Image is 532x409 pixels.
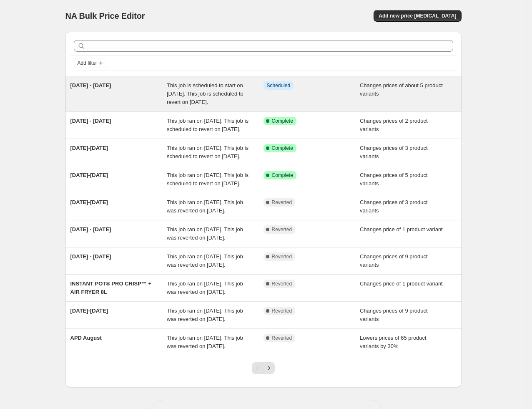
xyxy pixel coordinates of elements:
span: NA Bulk Price Editor [65,11,145,20]
span: Lowers prices of 65 product variants by 30% [360,335,427,349]
button: Add filter [74,58,107,68]
span: Changes price of 1 product variant [360,280,443,287]
span: This job ran on [DATE]. This job was reverted on [DATE]. [167,335,243,349]
span: Changes prices of 9 product variants [360,253,428,268]
span: This job ran on [DATE]. This job was reverted on [DATE]. [167,253,243,268]
span: INSTANT POT® PRO CRISP™ + AIR FRYER 8L [70,280,152,295]
button: Next [263,362,275,374]
span: [DATE] - [DATE] [70,226,111,232]
span: This job ran on [DATE]. This job was reverted on [DATE]. [167,308,243,322]
span: [DATE]-[DATE] [70,172,108,178]
button: Add new price [MEDICAL_DATA] [374,10,461,22]
span: [DATE]-[DATE] [70,199,108,205]
span: Complete [272,145,293,151]
span: [DATE] - [DATE] [70,82,111,88]
span: Changes prices of 5 product variants [360,172,428,187]
span: This job is scheduled to start on [DATE]. This job is scheduled to revert on [DATE]. [167,82,243,105]
span: Changes price of 1 product variant [360,226,443,232]
nav: Pagination [252,362,275,374]
span: This job ran on [DATE]. This job is scheduled to revert on [DATE]. [167,145,248,159]
span: Changes prices of about 5 product variants [360,82,443,97]
span: Reverted [272,335,292,341]
span: Changes prices of 3 product variants [360,199,428,214]
span: Reverted [272,280,292,287]
span: Changes prices of 2 product variants [360,118,428,132]
span: [DATE]-[DATE] [70,308,108,314]
span: Reverted [272,308,292,314]
span: Reverted [272,199,292,206]
span: [DATE] - [DATE] [70,253,111,260]
span: APD August [70,335,102,341]
span: This job ran on [DATE]. This job was reverted on [DATE]. [167,226,243,241]
span: [DATE] - [DATE] [70,118,111,124]
span: This job ran on [DATE]. This job was reverted on [DATE]. [167,199,243,214]
span: Reverted [272,226,292,233]
span: Complete [272,172,293,179]
span: Scheduled [267,82,291,89]
span: This job ran on [DATE]. This job was reverted on [DATE]. [167,280,243,295]
span: Add new price [MEDICAL_DATA] [379,13,456,19]
span: This job ran on [DATE]. This job is scheduled to revert on [DATE]. [167,118,248,132]
span: Changes prices of 9 product variants [360,308,428,322]
span: This job ran on [DATE]. This job is scheduled to revert on [DATE]. [167,172,248,187]
span: Changes prices of 3 product variants [360,145,428,159]
span: Complete [272,118,293,124]
span: [DATE]-[DATE] [70,145,108,151]
span: Reverted [272,253,292,260]
span: Add filter [78,60,97,66]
